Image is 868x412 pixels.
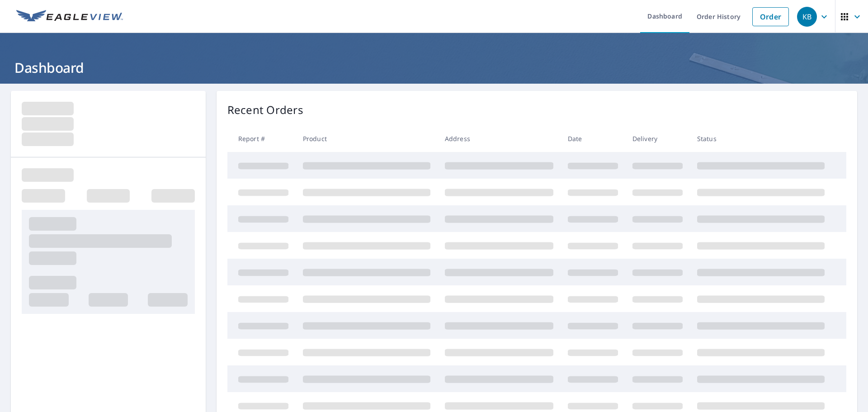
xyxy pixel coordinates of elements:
[752,7,789,26] a: Order
[625,125,690,152] th: Delivery
[561,125,625,152] th: Date
[797,7,817,27] div: KB
[690,125,832,152] th: Status
[296,125,438,152] th: Product
[438,125,561,152] th: Address
[11,58,857,77] h1: Dashboard
[227,102,303,118] p: Recent Orders
[227,125,296,152] th: Report #
[16,10,123,24] img: EV Logo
